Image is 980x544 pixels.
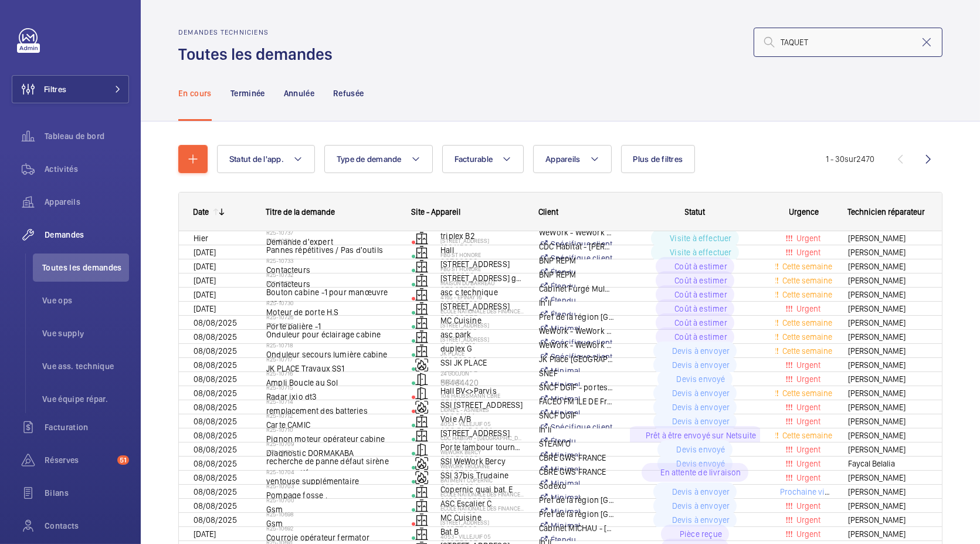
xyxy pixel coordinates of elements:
[539,424,615,435] p: In'li
[45,163,129,175] span: Activités
[845,154,856,164] span: sur
[12,75,129,103] button: Filtres
[194,459,237,468] span: 08/08/2025
[440,533,524,540] p: 4053 - VILLEJUIF 05
[45,520,129,532] span: Contacts
[848,260,928,273] span: [PERSON_NAME]
[848,359,928,371] span: [PERSON_NAME]
[42,262,129,273] span: Toutes les demandes
[685,207,706,217] span: Statut
[230,87,265,99] p: Terminée
[795,529,821,539] span: Urgent
[194,248,216,257] span: [DATE]
[539,452,615,464] p: CBRE GWS FRANCE
[848,316,928,329] span: [PERSON_NAME]
[194,487,237,496] span: 08/08/2025
[539,353,615,365] p: JK Place [GEOGRAPHIC_DATA]
[826,155,874,163] span: 1 - 30 2470
[847,207,925,217] span: Technicien réparateur
[795,403,821,412] span: Urgent
[440,434,524,441] p: CDC HABITAT - [GEOGRAPHIC_DATA][PERSON_NAME]
[42,327,129,339] span: Vue supply
[848,499,928,512] span: [PERSON_NAME]
[42,295,129,306] span: Vue ops
[848,387,928,400] span: [PERSON_NAME]
[440,279,524,286] p: Maison du Barreau
[440,505,524,512] p: Ecole Nationale des finances publiques - Noisiel
[455,154,493,164] span: Facturable
[848,457,928,470] span: Faycal Belalia
[795,374,821,384] span: Urgent
[194,304,216,313] span: [DATE]
[848,373,928,386] span: [PERSON_NAME]
[539,522,615,534] p: Cabinet MICHAU - [PERSON_NAME]
[411,207,460,217] span: Site - Appareil
[45,196,129,208] span: Appareils
[194,473,237,482] span: 08/08/2025
[795,360,821,370] span: Urgent
[538,207,558,217] span: Client
[266,322,396,329] h2: R25-10725
[178,43,340,65] h1: Toutes les demandes
[440,336,524,343] p: [STREET_ADDRESS]
[266,207,335,217] span: Titre de la demande
[45,421,129,433] span: Facturation
[539,339,615,351] p: WeWork - WeWork Exploitation
[633,154,683,164] span: Plus de filtres
[781,388,833,398] span: Cette semaine
[795,445,821,454] span: Urgent
[848,443,928,456] span: [PERSON_NAME]
[194,290,216,299] span: [DATE]
[194,388,237,398] span: 08/08/2025
[848,471,928,484] span: [PERSON_NAME]
[781,346,833,356] span: Cette semaine
[440,237,524,244] p: [STREET_ADDRESS]
[795,304,821,313] span: Urgent
[539,381,615,393] p: SNCF DGIF - portes automatiques
[45,229,129,241] span: Demandes
[539,325,615,337] p: WeWork - WeWork Exploitation
[440,378,524,385] p: MEE (LE)
[266,279,396,286] h2: R25-10731
[795,515,821,525] span: Urgent
[795,248,821,257] span: Urgent
[194,332,237,342] span: 08/08/2025
[781,318,833,327] span: Cette semaine
[539,283,615,295] p: Cabinet Furgé Mulhauser - [PERSON_NAME]
[194,417,237,426] span: 08/08/2025
[337,154,402,164] span: Type de demande
[284,87,314,99] p: Annulée
[848,485,928,498] span: [PERSON_NAME]
[539,438,615,450] p: STEAM'O
[194,374,237,384] span: 08/08/2025
[621,145,696,173] button: Plus de filtres
[848,344,928,357] span: [PERSON_NAME]
[266,448,396,455] h2: R25-10707
[194,360,237,370] span: 08/08/2025
[795,459,821,468] span: Urgent
[848,288,928,301] span: [PERSON_NAME]
[781,276,833,285] span: Cette semaine
[194,234,208,243] span: Hier
[539,480,615,492] p: Sodexo
[848,513,928,526] span: [PERSON_NAME]
[440,392,524,399] p: 104 Haussmann CBRE
[660,467,741,478] p: En attente de livraison
[848,274,928,287] span: [PERSON_NAME]
[539,311,615,323] p: Pref de la région [GEOGRAPHIC_DATA]
[442,145,524,173] button: Facturable
[539,367,615,379] p: SNEF
[117,455,129,465] span: 51
[754,28,942,57] input: Chercher par numéro demande ou de devis
[217,145,315,173] button: Statut de l'app.
[440,420,524,427] p: 4053 - VILLEJUIF 05
[440,308,524,315] p: Ecole Nationale des finances publiques - Noisiel
[194,276,216,285] span: [DATE]
[194,445,237,454] span: 08/08/2025
[45,130,129,142] span: Tableau de bord
[42,360,129,372] span: Vue ass. technique
[848,246,928,259] span: [PERSON_NAME]
[194,529,216,539] span: [DATE]
[539,269,615,281] p: BNP REPM
[42,393,129,405] span: Vue équipe répar.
